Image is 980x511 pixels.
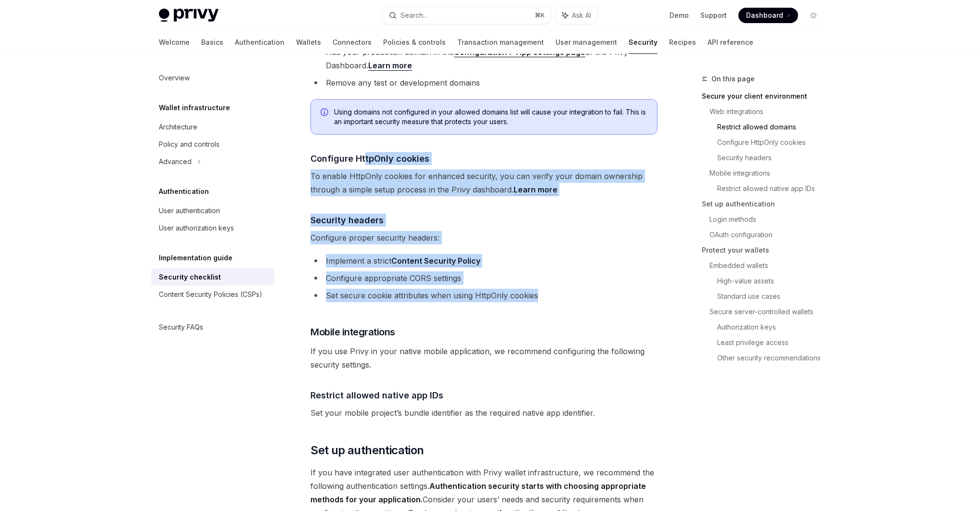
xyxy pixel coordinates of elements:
[310,169,658,196] span: To enable HttpOnly cookies for enhanced security, you can verify your domain ownership through a ...
[310,389,443,402] span: Restrict allowed native app IDs
[310,289,658,302] li: Set secure cookie attributes when using HttpOnly cookies
[310,45,658,72] li: Add your production domain in the of the Privy Dashboard.
[708,31,753,54] a: API reference
[717,335,829,350] a: Least privilege access
[555,31,617,54] a: User management
[151,69,274,87] a: Overview
[709,227,829,243] a: OAuth configuration
[702,243,829,258] a: Protect your wallets
[151,286,274,303] a: Content Security Policies (CSPs)
[555,7,598,24] button: Ask AI
[457,31,544,54] a: Transaction management
[159,121,197,133] div: Architecture
[159,102,230,114] h5: Wallet infrastructure
[159,139,219,150] div: Policy and controls
[310,254,658,268] li: Implement a strict
[717,289,829,304] a: Standard use cases
[391,256,480,266] a: Content Security Policy
[159,186,209,197] h5: Authentication
[629,31,658,54] a: Security
[310,325,395,339] span: Mobile integrations
[321,108,330,118] svg: Info
[514,185,557,195] a: Learn more
[159,222,234,234] div: User authorization keys
[310,271,658,285] li: Configure appropriate CORS settings
[151,319,274,336] a: Security FAQs
[738,8,798,23] a: Dashboard
[159,205,220,217] div: User authentication
[159,271,221,283] div: Security checklist
[151,202,274,219] a: User authentication
[159,156,192,167] div: Advanced
[717,119,829,135] a: Restrict allowed domains
[310,76,658,89] li: Remove any test or development domains
[235,31,284,54] a: Authentication
[159,252,232,264] h5: Implementation guide
[400,10,427,21] div: Search...
[709,104,829,119] a: Web integrations
[334,107,647,127] span: Using domains not configured in your allowed domains list will cause your integration to fail. Th...
[383,31,446,54] a: Policies & controls
[535,12,545,19] span: ⌘ K
[746,11,783,20] span: Dashboard
[368,61,412,71] a: Learn more
[702,89,829,104] a: Secure your client environment
[333,31,372,54] a: Connectors
[717,319,829,335] a: Authorization keys
[159,321,203,333] div: Security FAQs
[717,135,829,150] a: Configure HttpOnly cookies
[717,181,829,196] a: Restrict allowed native app IDs
[310,214,384,227] span: Security headers
[310,406,658,420] span: Set your mobile project’s bundle identifier as the required native app identifier.
[709,166,829,181] a: Mobile integrations
[159,289,262,300] div: Content Security Policies (CSPs)
[310,231,658,244] span: Configure proper security headers:
[310,481,646,504] strong: Authentication security starts with choosing appropriate methods for your application.
[159,31,190,54] a: Welcome
[310,443,424,458] span: Set up authentication
[382,7,551,24] button: Search...⌘K
[709,304,829,319] a: Secure server-controlled wallets
[700,11,727,20] a: Support
[717,273,829,289] a: High-value assets
[717,350,829,366] a: Other security recommendations
[711,73,755,85] span: On this page
[151,118,274,136] a: Architecture
[702,196,829,212] a: Set up authentication
[572,11,591,20] span: Ask AI
[310,345,658,371] span: If you use Privy in your native mobile application, we recommend configuring the following securi...
[806,8,821,23] button: Toggle dark mode
[310,152,429,165] span: Configure HttpOnly cookies
[709,212,829,227] a: Login methods
[296,31,321,54] a: Wallets
[159,72,190,84] div: Overview
[151,268,274,286] a: Security checklist
[717,150,829,166] a: Security headers
[670,11,689,20] a: Demo
[709,258,829,273] a: Embedded wallets
[151,219,274,237] a: User authorization keys
[151,136,274,153] a: Policy and controls
[159,9,219,22] img: light logo
[669,31,696,54] a: Recipes
[201,31,223,54] a: Basics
